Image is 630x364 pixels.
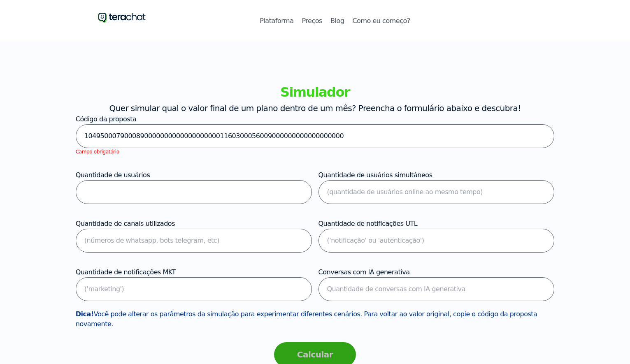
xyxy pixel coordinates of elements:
a: Preços [302,16,322,26]
label: Quantidade de usuários [76,171,150,179]
input: Está na proposta comercial [76,124,555,148]
label: Código da proposta [76,115,137,123]
input: Quantidade de conversas com IA generativa [318,277,555,301]
a: Plataforma [260,16,293,26]
label: Quantidade de usuários simultâneos [318,171,432,179]
label: Quantidade de notificações UTL [318,220,418,227]
label: Conversas com IA generativa [318,268,410,276]
a: Como eu começo? [352,16,410,26]
label: Quantidade de notificações MKT [76,268,176,276]
label: Quantidade de canais utilizados [76,220,175,227]
b: Dica! [76,310,94,318]
input: (quantidade de usuários online ao mesmo tempo) [318,180,555,204]
input: ('marketing') [76,277,312,301]
p: Quer simular qual o valor final de um plano dentro de um mês? Preencha o formulário abaixo e desc... [76,102,555,114]
a: Ir para o início [98,10,146,25]
input: (números de whatsapp, bots telegram, etc) [76,229,312,253]
div: Campo obrigatório [76,148,555,155]
a: Blog [330,16,344,26]
p: Você pode alterar os parâmetros da simulação para experimentar diferentes cenários. Para voltar a... [76,309,555,329]
input: ('notificação' ou 'autenticação') [318,229,555,253]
